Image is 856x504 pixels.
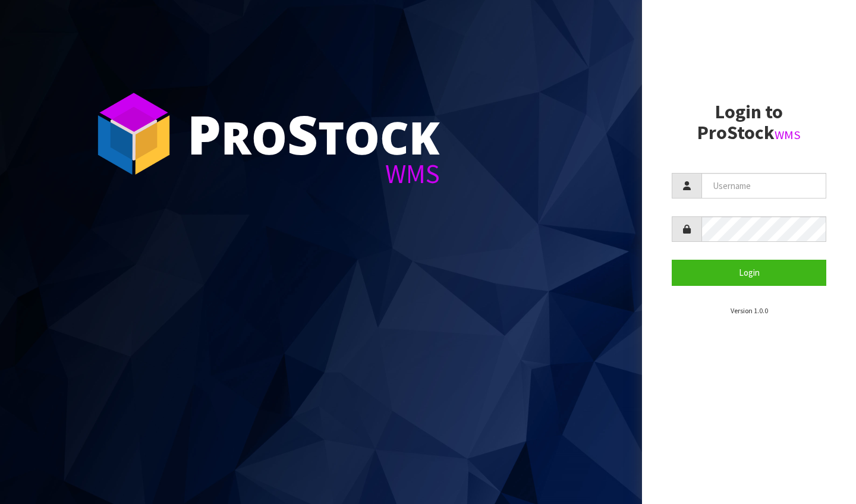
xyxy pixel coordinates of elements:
button: Login [672,260,826,285]
span: S [287,97,318,170]
span: P [187,97,221,170]
img: ProStock Cube [89,89,178,178]
small: Version 1.0.0 [731,306,768,315]
small: WMS [775,127,801,143]
input: Username [701,173,826,199]
h2: Login to ProStock [672,102,826,143]
div: WMS [187,160,440,187]
div: ro tock [187,107,440,160]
